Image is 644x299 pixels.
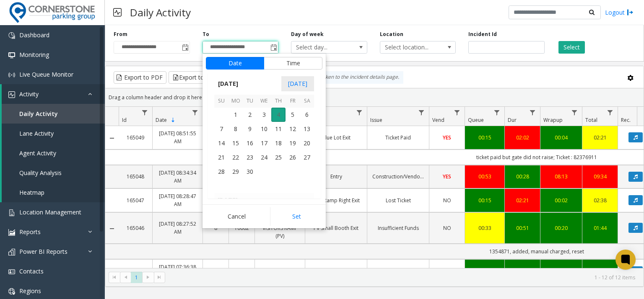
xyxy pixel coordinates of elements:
div: 00:12 [470,267,499,275]
span: Toggle popup [269,41,278,53]
span: 3 [257,108,271,122]
a: NO [434,196,460,204]
img: 'icon' [8,249,15,255]
a: 00:28 [510,173,535,180]
span: Regions [19,287,41,295]
a: Daily Activity [2,104,105,124]
div: 00:33 [470,224,499,232]
a: Collapse Details [105,225,119,232]
div: 00:51 [510,224,535,232]
td: Friday, September 5, 2025 [286,108,300,122]
span: Quality Analysis [19,169,62,177]
a: 00:41 [510,267,535,275]
a: 165048 [124,173,147,180]
span: 16 [243,136,257,150]
a: Lost Ticket [372,196,424,204]
button: Set [270,207,323,226]
a: Wrapup Filter Menu [569,107,580,118]
span: Dur [508,116,517,124]
div: 02:02 [510,134,535,142]
span: 2 [243,108,257,122]
label: Incident Id [468,31,497,38]
span: Agent Activity [19,149,56,157]
td: Sunday, September 21, 2025 [214,150,229,165]
span: Reports [19,228,41,236]
span: 12 [286,122,300,136]
a: Lane Activity [2,124,105,143]
span: 6 [300,108,314,122]
a: Dur Filter Menu [527,107,538,118]
img: 'icon' [8,91,15,98]
th: Su [214,95,229,108]
a: Issue Filter Menu [416,107,427,118]
td: Thursday, September 4, 2025 [271,108,286,122]
th: Th [271,95,286,108]
img: 'icon' [8,229,15,236]
td: Saturday, September 6, 2025 [300,108,314,122]
a: Collapse Details [105,135,119,142]
span: 19 [286,136,300,150]
a: Blue Lot Exit [310,134,362,142]
span: NO [443,197,451,204]
span: Heatmap [19,188,44,196]
a: 02:21 [587,134,613,142]
a: 02:38 [587,196,613,204]
span: Live Queue Monitor [19,70,73,78]
span: Contacts [19,267,44,275]
td: Thursday, September 11, 2025 [271,122,286,136]
span: 23 [243,150,257,165]
span: Date [156,116,167,124]
a: Construction/Vendors [372,173,424,180]
span: Activity [19,90,39,98]
th: We [257,95,271,108]
span: Page 1 [131,272,142,283]
span: Daily Activity [19,110,58,118]
a: Lane Filter Menu [354,107,365,118]
span: Vend [432,116,444,124]
a: 00:04 [545,134,577,142]
td: Friday, September 19, 2025 [286,136,300,150]
a: 10008 [234,267,249,275]
a: Agent Activity [2,143,105,163]
div: 00:15 [470,134,499,142]
a: 02:21 [510,196,535,204]
span: Queue [468,116,484,124]
td: Sunday, September 14, 2025 [214,136,229,150]
a: East Ramp Right Exit [310,196,362,204]
a: 00:19 [545,267,577,275]
span: 18 [271,136,286,150]
span: 13 [300,122,314,136]
div: 08:13 [545,173,577,180]
span: 7 [214,122,229,136]
a: Insufficient Funds [372,267,424,275]
a: 01:44 [587,224,613,232]
th: Mo [229,95,243,108]
img: pageIcon [113,2,122,23]
td: Tuesday, September 23, 2025 [243,150,257,165]
span: 17 [257,136,271,150]
td: Wednesday, September 17, 2025 [257,136,271,150]
button: Export to Excel [169,71,223,84]
a: 7 [208,267,223,275]
label: To [203,31,209,38]
a: [DATE] 08:34:34 AM [158,169,197,185]
img: 'icon' [8,32,15,39]
td: Tuesday, September 9, 2025 [243,122,257,136]
a: 165047 [124,196,147,204]
span: 26 [286,150,300,165]
span: Location Management [19,208,81,216]
td: Sunday, September 28, 2025 [214,165,229,179]
a: Date Filter Menu [190,107,201,118]
a: 00:20 [545,224,577,232]
td: Sunday, September 7, 2025 [214,122,229,136]
th: Tu [243,95,257,108]
td: Saturday, September 20, 2025 [300,136,314,150]
a: [DATE] 08:51:55 AM [158,129,197,145]
span: 25 [271,150,286,165]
